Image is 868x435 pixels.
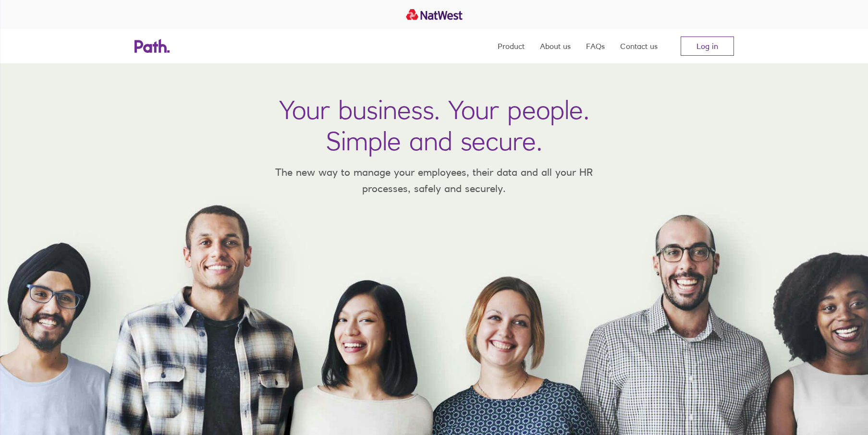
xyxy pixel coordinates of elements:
h1: Your business. Your people. Simple and secure. [279,94,589,157]
a: Contact us [620,29,658,63]
a: FAQs [586,29,605,63]
a: About us [540,29,571,63]
p: The new way to manage your employees, their data and all your HR processes, safely and securely. [261,164,607,196]
a: Log in [681,36,734,56]
a: Product [498,29,525,63]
